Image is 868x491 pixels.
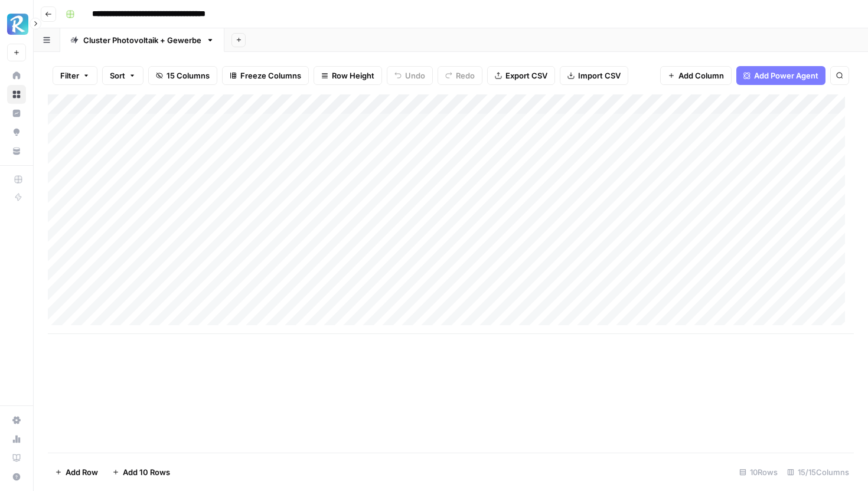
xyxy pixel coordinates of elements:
[110,70,125,81] span: Sort
[148,66,217,85] button: 15 Columns
[387,66,433,85] button: Undo
[456,70,475,81] span: Redo
[736,66,825,85] button: Add Power Agent
[66,466,98,478] span: Add Row
[7,85,26,104] a: Browse
[105,463,177,482] button: Add 10 Rows
[240,70,301,81] span: Freeze Columns
[735,463,782,482] div: 10 Rows
[167,70,210,81] span: 15 Columns
[83,34,201,46] div: Cluster Photovoltaik + Gewerbe
[7,66,26,85] a: Home
[7,467,26,486] button: Help + Support
[782,463,854,482] div: 15/15 Columns
[560,66,628,85] button: Import CSV
[660,66,732,85] button: Add Column
[7,411,26,430] a: Settings
[7,104,26,123] a: Insights
[505,70,547,81] span: Export CSV
[405,70,425,81] span: Undo
[487,66,555,85] button: Export CSV
[332,70,374,81] span: Row Height
[7,449,26,467] a: Learning Hub
[123,466,170,478] span: Add 10 Rows
[48,463,105,482] button: Add Row
[222,66,309,85] button: Freeze Columns
[60,28,224,52] a: Cluster Photovoltaik + Gewerbe
[60,70,79,81] span: Filter
[678,70,724,81] span: Add Column
[102,66,143,85] button: Sort
[7,14,28,35] img: Radyant Logo
[53,66,97,85] button: Filter
[578,70,621,81] span: Import CSV
[754,70,818,81] span: Add Power Agent
[7,430,26,449] a: Usage
[438,66,482,85] button: Redo
[314,66,382,85] button: Row Height
[7,123,26,142] a: Opportunities
[7,142,26,161] a: Your Data
[7,9,26,39] button: Workspace: Radyant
